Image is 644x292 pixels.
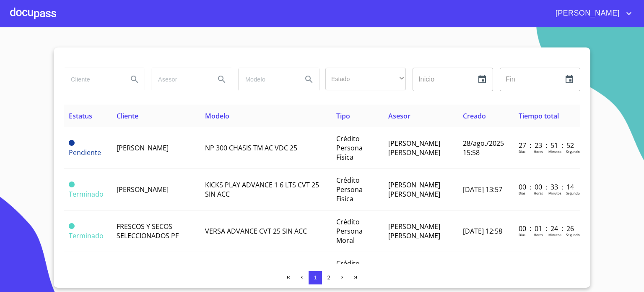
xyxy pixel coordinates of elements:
[69,231,104,240] span: Terminado
[519,182,575,192] p: 00 : 00 : 33 : 14
[322,271,335,284] button: 2
[549,7,634,20] button: account of current user
[566,191,582,195] p: Segundos
[388,222,440,240] span: [PERSON_NAME] [PERSON_NAME]
[548,232,561,237] p: Minutos
[239,68,296,91] input: search
[299,69,319,89] button: Search
[534,149,543,154] p: Horas
[549,7,624,20] span: [PERSON_NAME]
[69,182,75,187] span: Terminado
[519,111,559,121] span: Tiempo total
[205,143,297,153] span: NP 300 CHASIS TM AC VDC 25
[388,180,440,199] span: [PERSON_NAME] [PERSON_NAME]
[205,180,319,199] span: KICKS PLAY ADVANCE 1 6 LTS CVT 25 SIN ACC
[463,111,486,121] span: Creado
[519,232,525,237] p: Dias
[117,263,169,282] span: [PERSON_NAME] [PERSON_NAME]
[336,217,363,245] span: Crédito Persona Moral
[388,111,410,121] span: Asesor
[125,69,145,89] button: Search
[69,148,101,157] span: Pendiente
[117,111,138,121] span: Cliente
[325,68,406,90] div: ​
[566,232,582,237] p: Segundos
[519,141,575,150] p: 27 : 23 : 51 : 52
[117,143,169,153] span: [PERSON_NAME]
[566,149,582,154] p: Segundos
[69,111,92,121] span: Estatus
[336,176,363,203] span: Crédito Persona Física
[314,274,317,281] span: 1
[463,185,502,194] span: [DATE] 13:57
[69,223,75,229] span: Terminado
[327,274,330,281] span: 2
[463,226,502,236] span: [DATE] 12:58
[534,191,543,195] p: Horas
[534,232,543,237] p: Horas
[336,259,363,287] span: Crédito Persona Física
[548,191,561,195] p: Minutos
[463,139,504,157] span: 28/ago./2025 15:58
[69,140,75,146] span: Pendiente
[212,69,232,89] button: Search
[336,111,350,121] span: Tipo
[205,226,307,236] span: VERSA ADVANCE CVT 25 SIN ACC
[69,189,104,199] span: Terminado
[388,263,440,282] span: [PERSON_NAME] [PERSON_NAME]
[205,111,229,121] span: Modelo
[519,149,525,154] p: Dias
[117,185,169,194] span: [PERSON_NAME]
[548,149,561,154] p: Minutos
[309,271,322,284] button: 1
[519,191,525,195] p: Dias
[64,68,121,91] input: search
[388,139,440,157] span: [PERSON_NAME] [PERSON_NAME]
[336,134,363,162] span: Crédito Persona Física
[117,222,179,240] span: FRESCOS Y SECOS SELECCIONADOS PF
[519,224,575,233] p: 00 : 01 : 24 : 26
[151,68,208,91] input: search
